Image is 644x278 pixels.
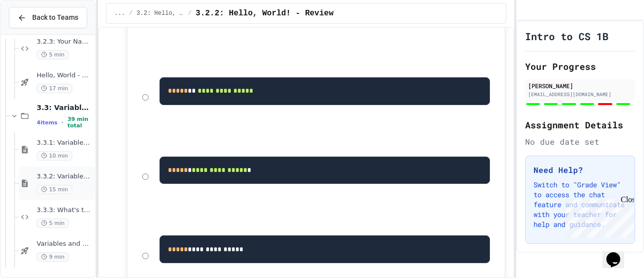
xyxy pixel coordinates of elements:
[528,91,632,98] div: [EMAIL_ADDRESS][DOMAIN_NAME]
[37,185,72,194] span: 15 min
[534,180,627,229] p: Switch to "Grade View" to access the chat feature and communicate with your teacher for help and ...
[4,4,68,63] div: Chat with us now!Close
[37,38,93,46] span: 3.2.3: Your Name and Favorite Movie
[114,9,125,17] span: ...
[37,71,93,80] span: Hello, World - Quiz
[602,238,634,268] iframe: chat widget
[9,7,87,28] button: Back to Teams
[37,84,72,93] span: 17 min
[188,9,192,17] span: /
[37,252,69,262] span: 9 min
[37,151,72,161] span: 10 min
[37,103,93,112] span: 3.3: Variables and Data Types
[32,12,78,23] span: Back to Teams
[137,9,184,17] span: 3.2: Hello, World!
[525,136,635,148] div: No due date set
[562,195,634,237] iframe: chat widget
[37,206,93,215] span: 3.3.3: What's the Type?
[528,81,632,90] div: [PERSON_NAME]
[534,164,627,176] h3: Need Help?
[37,219,69,228] span: 5 min
[67,116,93,129] span: 39 min total
[525,59,635,73] h2: Your Progress
[37,119,57,126] span: 4 items
[196,7,333,19] span: 3.2.2: Hello, World! - Review
[37,172,93,181] span: 3.3.2: Variables and Data Types - Review
[61,118,63,126] span: •
[37,139,93,147] span: 3.3.1: Variables and Data Types
[37,50,69,59] span: 5 min
[525,29,608,43] h1: Intro to CS 1B
[37,240,93,248] span: Variables and Data types - quiz
[525,118,635,132] h2: Assignment Details
[129,9,132,17] span: /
